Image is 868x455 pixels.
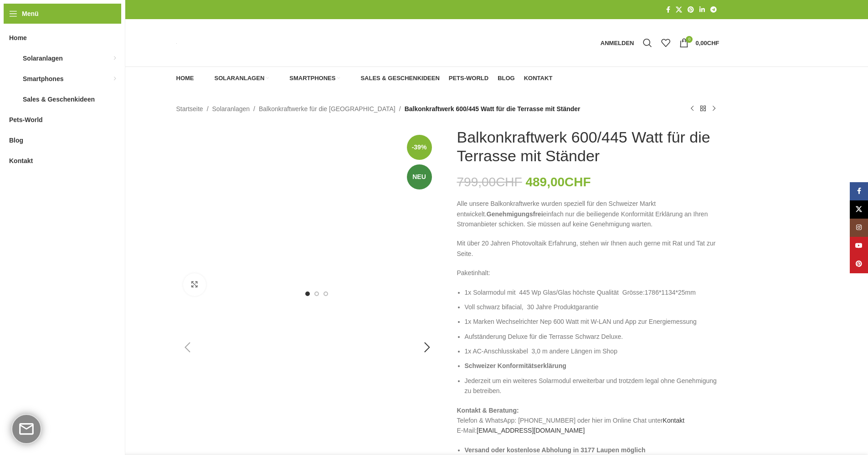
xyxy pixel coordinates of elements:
[457,407,519,414] strong: Kontakt & Beratung:
[465,446,646,454] strong: Versand oder kostenlose Abholung in 3177 Laupen möglich
[850,255,868,273] a: Pinterest Social Link
[850,237,868,255] a: YouTube Social Link
[465,376,719,396] li: Jederzeit um ein weiteres Solarmodul erweiterbar und trotzdem legal ohne Genehmigung zu betreiben.
[175,305,241,348] div: 1 / 8
[259,104,395,114] a: Balkonkraftwerke für die [GEOGRAPHIC_DATA]
[457,128,719,165] h1: Balkonkraftwerk 600/445 Watt für die Terrasse mit Ständer
[657,34,675,52] div: Meine Wunschliste
[374,305,440,348] div: 4 / 8
[638,34,657,52] a: Suche
[525,175,591,189] bdi: 489,00
[407,135,432,160] span: -39%
[465,362,566,369] span: Schweizer Konformitätserklärung
[465,346,719,356] li: 1x AC-Anschlusskabel 3,0 m andere Längen im Shop
[687,103,698,114] a: Vorheriges Produkt
[663,4,673,16] a: Facebook Social Link
[242,305,307,346] img: Deluxe Aufständerung Solarmodul
[308,305,373,390] img: Anschlusskabel Wechselrichter
[850,200,868,219] a: X Social Link
[457,199,719,229] p: Alle unsere Balkonkraftwerke wurden speziell für den Schweizer Markt entwickelt. einfach nur die ...
[176,104,580,114] nav: Breadcrumb
[241,305,308,346] div: 2 / 8
[457,405,719,436] p: Telefon & WhatsApp: [PHONE_NUMBER] oder hier im Online Chat unter E-Mail:
[305,291,310,296] li: Go to slide 1
[457,238,719,259] p: Mit über 20 Jahren Photovoltaik Erfahrung, stehen wir Ihnen auch gerne mit Rat und Tat zur Seite.
[477,427,585,434] a: [EMAIL_ADDRESS][DOMAIN_NAME]
[176,75,194,82] span: Home
[289,75,335,82] span: Smartphones
[176,104,203,114] a: Startseite
[176,69,194,87] a: Home
[9,112,43,128] span: Pets-World
[176,305,241,348] img: Steckerkraftwerk für die Terrasse
[9,54,18,63] img: Solaranlagen
[9,132,23,148] span: Blog
[176,128,439,303] img: Steckerkraftwerk für die Terrasse
[375,305,439,348] img: Solarmodul bificial
[215,75,265,82] span: Solaranlagen
[496,175,522,189] span: CHF
[673,4,685,16] a: X Social Link
[405,104,580,114] span: Balkonkraftwerk 600/445 Watt für die Terrasse mit Ständer
[465,332,719,342] li: Aufständerung Deluxe für die Terrasse Schwarz Deluxe.
[707,40,719,46] span: CHF
[850,219,868,237] a: Instagram Social Link
[498,69,515,87] a: Blog
[9,74,18,83] img: Smartphones
[360,75,439,82] span: Sales & Geschenkideen
[498,75,515,82] span: Blog
[457,175,522,189] bdi: 799,00
[601,40,634,46] span: Anmelden
[675,34,724,52] a: 0 0,00CHF
[487,210,543,218] strong: Genehmigungsfrei
[465,302,719,312] li: Voll schwarz bifacial, 30 Jahre Produktgarantie
[308,305,374,390] div: 3 / 8
[349,74,357,82] img: Sales & Geschenkideen
[176,336,199,359] div: Previous slide
[278,69,340,87] a: Smartphones
[708,4,719,16] a: Telegram Social Link
[172,69,557,87] div: Hauptnavigation
[9,30,27,46] span: Home
[22,9,39,19] span: Menü
[449,69,488,87] a: Pets-World
[596,34,639,52] a: Anmelden
[407,164,432,189] span: Neu
[524,69,553,87] a: Kontakt
[565,175,591,189] span: CHF
[709,103,719,114] a: Nächstes Produkt
[203,74,211,82] img: Solaranlagen
[278,74,286,82] img: Smartphones
[212,104,250,114] a: Solaranlagen
[23,91,95,107] span: Sales & Geschenkideen
[686,36,693,43] span: 0
[465,317,719,327] li: 1x Marken Wechselrichter Nep 600 Watt mit W-LAN und App zur Energiemessung
[850,182,868,200] a: Facebook Social Link
[685,4,697,16] a: Pinterest Social Link
[465,287,719,297] li: 1x Solarmodul mit 445 Wp Glas/Glas höchste Qualität Grösse:1786*1134*25mm
[175,128,440,303] div: 1 / 8
[314,291,319,296] li: Go to slide 2
[524,75,553,82] span: Kontakt
[695,40,719,46] bdi: 0,00
[416,336,439,359] div: Next slide
[697,4,708,16] a: LinkedIn Social Link
[23,50,63,66] span: Solaranlagen
[349,69,439,87] a: Sales & Geschenkideen
[9,153,33,169] span: Kontakt
[23,71,63,87] span: Smartphones
[203,69,269,87] a: Solaranlagen
[457,268,719,278] p: Paketinhalt:
[324,291,328,296] li: Go to slide 3
[9,95,18,104] img: Sales & Geschenkideen
[449,75,488,82] span: Pets-World
[663,417,684,424] a: Kontakt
